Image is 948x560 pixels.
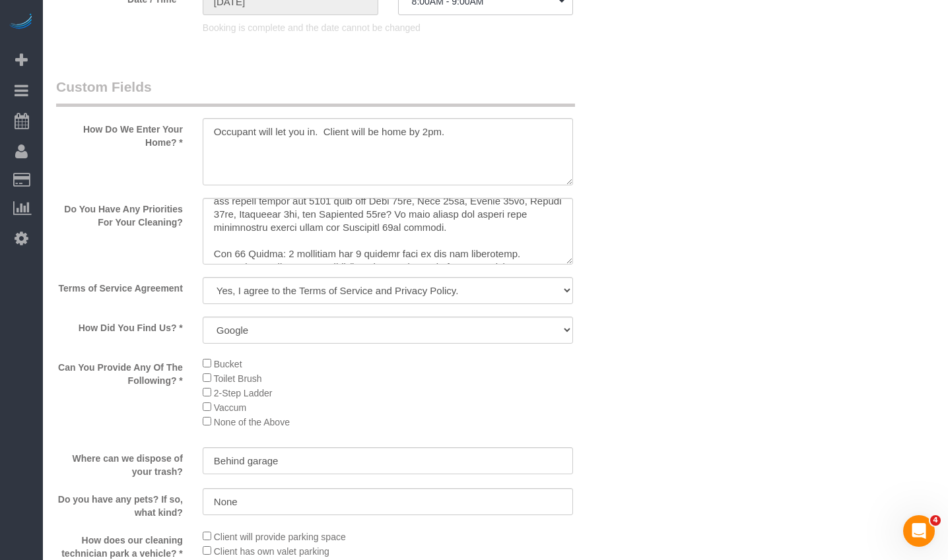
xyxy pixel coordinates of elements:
[46,356,193,387] label: Can You Provide Any Of The Following? *
[203,447,574,474] input: Where can we dispose of your trash?
[56,77,575,107] legend: Custom Fields
[46,488,193,519] label: Do you have any pets? If so, what kind?
[46,317,193,334] label: How Did You Find Us? *
[46,198,193,229] label: Do You Have Any Priorities For Your Cleaning?
[214,359,242,369] span: Bucket
[214,532,346,542] span: Client will provide parking space
[214,402,247,413] span: Vaccum
[214,546,329,557] span: Client has own valet parking
[930,515,941,526] span: 4
[46,277,193,295] label: Terms of Service Agreement
[46,118,193,149] label: How Do We Enter Your Home? *
[213,373,261,384] span: Toilet Brush
[203,488,574,515] input: Do you have any pets? If so, what kind?
[214,388,273,398] span: 2-Step Ladder
[903,515,935,547] iframe: Intercom live chat
[203,21,574,34] p: Booking is complete and the date cannot be changed
[46,529,193,560] label: How does our cleaning technician park a vehicle? *
[8,13,34,32] img: Automaid Logo
[46,447,193,478] label: Where can we dispose of your trash?
[214,417,290,427] span: None of the Above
